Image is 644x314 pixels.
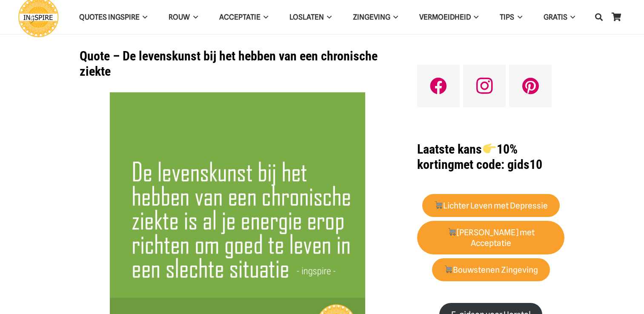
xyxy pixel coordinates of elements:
a: ROUWROUW Menu [158,6,208,28]
a: Zoeken [590,6,607,28]
span: ROUW Menu [190,6,197,28]
a: TIPSTIPS Menu [489,6,532,28]
a: ZingevingZingeving Menu [342,6,409,28]
span: Zingeving Menu [390,6,398,28]
a: 🛒[PERSON_NAME] met Acceptatie [417,221,564,255]
span: QUOTES INGSPIRE Menu [140,6,147,28]
a: Instagram [463,65,506,107]
span: Acceptatie Menu [260,6,268,28]
span: ROUW [169,13,190,21]
img: 🛒 [448,228,456,236]
span: Loslaten [289,13,324,21]
span: TIPS [500,13,514,21]
img: 👉 [483,142,496,155]
a: Pinterest [509,65,552,107]
img: 🛒 [435,201,443,209]
img: 🛒 [444,265,452,273]
a: LoslatenLoslaten Menu [279,6,342,28]
strong: [PERSON_NAME] met Acceptatie [447,228,535,248]
strong: Laatste kans 10% korting [417,142,517,172]
span: GRATIS Menu [567,6,575,28]
span: VERMOEIDHEID Menu [471,6,478,28]
h1: met code: gids10 [417,142,564,172]
span: GRATIS [544,13,567,21]
a: 🛒Bouwstenen Zingeving [432,258,550,282]
span: VERMOEIDHEID [419,13,471,21]
a: QUOTES INGSPIREQUOTES INGSPIRE Menu [69,6,158,28]
a: Facebook [417,65,460,107]
span: Loslaten Menu [324,6,332,28]
span: TIPS Menu [514,6,522,28]
a: 🛒Lichter Leven met Depressie [422,194,560,217]
strong: Lichter Leven met Depressie [434,201,548,211]
strong: Bouwstenen Zingeving [444,265,538,275]
a: VERMOEIDHEIDVERMOEIDHEID Menu [409,6,489,28]
h1: Quote – De levenskunst bij het hebben van een chronische ziekte [80,49,396,79]
span: Acceptatie [219,13,260,21]
a: AcceptatieAcceptatie Menu [209,6,279,28]
span: Zingeving [353,13,390,21]
span: QUOTES INGSPIRE [79,13,140,21]
a: GRATISGRATIS Menu [533,6,586,28]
